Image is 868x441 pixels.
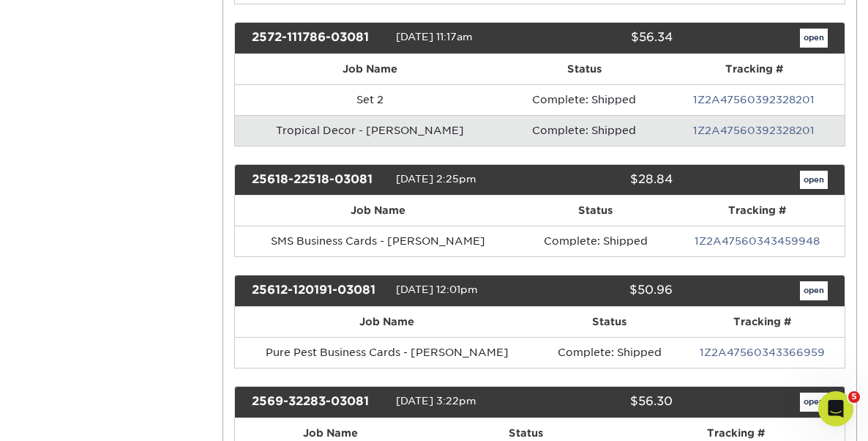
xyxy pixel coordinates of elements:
div: 25612-120191-03081 [241,281,396,300]
td: Complete: Shipped [505,115,663,146]
a: open [800,171,828,190]
span: [DATE] 3:22pm [396,395,476,407]
a: open [800,281,828,300]
span: 5 [848,391,860,403]
a: open [800,29,828,48]
div: 25618-22518-03081 [241,171,396,190]
a: 1Z2A47560343366959 [700,346,825,358]
iframe: Intercom live chat [818,391,853,426]
a: 1Z2A47560343459948 [695,235,820,247]
td: SMS Business Cards - [PERSON_NAME] [235,226,521,256]
td: Set 2 [235,84,505,115]
a: 1Z2A47560392328201 [693,125,815,136]
th: Tracking # [670,196,845,226]
div: $28.84 [529,171,684,190]
span: [DATE] 12:01pm [396,284,478,296]
th: Job Name [235,54,505,84]
span: [DATE] 11:17am [396,31,473,42]
th: Status [505,54,663,84]
div: 2569-32283-03081 [241,393,396,412]
iframe: Google Customer Reviews [4,396,124,436]
a: open [800,393,828,412]
th: Tracking # [679,307,845,337]
a: 1Z2A47560392328201 [693,94,815,105]
td: Complete: Shipped [539,337,679,368]
div: $56.30 [529,393,684,412]
td: Complete: Shipped [521,226,670,256]
span: [DATE] 2:25pm [396,173,476,185]
th: Status [521,196,670,226]
th: Tracking # [663,54,845,84]
td: Complete: Shipped [505,84,663,115]
div: $56.34 [529,29,684,48]
div: 2572-111786-03081 [241,29,396,48]
div: $50.96 [529,281,684,300]
th: Status [539,307,679,337]
td: Pure Pest Business Cards - [PERSON_NAME] [235,337,539,368]
td: Tropical Decor - [PERSON_NAME] [235,115,505,146]
th: Job Name [235,307,539,337]
th: Job Name [235,196,521,226]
